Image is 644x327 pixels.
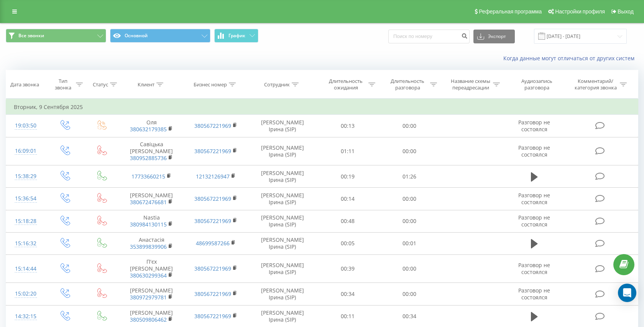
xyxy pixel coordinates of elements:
[518,287,550,301] span: Разговор не состоялся
[120,188,184,210] td: [PERSON_NAME]
[14,214,38,229] div: 15:18:28
[518,119,550,133] span: Разговор не состоялся
[317,254,379,283] td: 00:39
[130,221,167,228] a: 380984130115
[194,312,231,320] a: 380567221969
[130,154,167,162] a: 380952885736
[6,29,106,43] button: Все звонки
[194,81,227,88] div: Бизнес номер
[248,254,317,283] td: [PERSON_NAME] Ірина (SIP)
[14,169,38,184] div: 15:38:29
[14,309,38,324] div: 14:32:15
[131,173,165,180] a: 17733660215
[379,254,440,283] td: 00:00
[518,192,550,206] span: Разговор не состоялся
[248,165,317,188] td: [PERSON_NAME] Ірина (SIP)
[317,210,379,232] td: 00:48
[379,210,440,232] td: 00:00
[248,137,317,165] td: [PERSON_NAME] Ірина (SIP)
[503,54,638,62] a: Когда данные могут отличаться от других систем
[138,81,154,88] div: Клиент
[196,239,230,247] a: 48699587266
[214,29,258,43] button: График
[248,232,317,254] td: [PERSON_NAME] Ірина (SIP)
[388,30,470,43] input: Поиск по номеру
[379,188,440,210] td: 00:00
[379,165,440,188] td: 01:26
[120,232,184,254] td: Анастасія
[10,81,39,88] div: Дата звонка
[573,78,618,91] div: Комментарий/категория звонка
[512,78,562,91] div: Аудиозапись разговора
[194,265,231,272] a: 380567221969
[379,283,440,305] td: 00:00
[518,261,550,276] span: Разговор не состоялся
[120,115,184,137] td: Оля
[473,30,515,43] button: Экспорт
[317,232,379,254] td: 00:05
[130,126,167,133] a: 380632179385
[317,115,379,137] td: 00:13
[14,191,38,206] div: 15:36:54
[196,173,230,180] a: 12132126947
[14,236,38,251] div: 15:16:32
[194,290,231,297] a: 380567221969
[130,198,167,206] a: 380672476681
[130,316,167,323] a: 380509806462
[518,144,550,158] span: Разговор не состоялся
[6,99,638,115] td: Вторник, 9 Сентября 2025
[14,261,38,276] div: 15:14:44
[248,188,317,210] td: [PERSON_NAME] Ірина (SIP)
[14,144,38,159] div: 16:09:01
[130,243,167,250] a: 353899839906
[379,232,440,254] td: 00:01
[264,81,290,88] div: Сотрудник
[555,8,605,15] span: Настройки профиля
[194,147,231,155] a: 380567221969
[317,188,379,210] td: 00:14
[317,283,379,305] td: 00:34
[120,137,184,165] td: Савіцька [PERSON_NAME]
[248,283,317,305] td: [PERSON_NAME] Ірина (SIP)
[228,33,245,38] span: График
[93,81,108,88] div: Статус
[248,115,317,137] td: [PERSON_NAME] Ірина (SIP)
[52,78,74,91] div: Тип звонка
[317,165,379,188] td: 00:19
[618,8,634,15] span: Выход
[379,137,440,165] td: 00:00
[518,214,550,228] span: Разговор не состоялся
[120,254,184,283] td: П'єх [PERSON_NAME]
[18,33,44,39] span: Все звонки
[194,217,231,225] a: 380567221969
[387,78,428,91] div: Длительность разговора
[130,294,167,301] a: 380972979781
[14,286,38,301] div: 15:02:20
[120,283,184,305] td: [PERSON_NAME]
[194,122,231,129] a: 380567221969
[194,195,231,202] a: 380567221969
[325,78,366,91] div: Длительность ожидания
[618,284,636,302] div: Open Intercom Messenger
[379,115,440,137] td: 00:00
[248,210,317,232] td: [PERSON_NAME] Ірина (SIP)
[110,29,210,43] button: Основной
[317,137,379,165] td: 01:11
[14,118,38,133] div: 19:03:50
[450,78,491,91] div: Название схемы переадресации
[479,8,542,15] span: Реферальная программа
[130,272,167,279] a: 380630299364
[120,210,184,232] td: Nastia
